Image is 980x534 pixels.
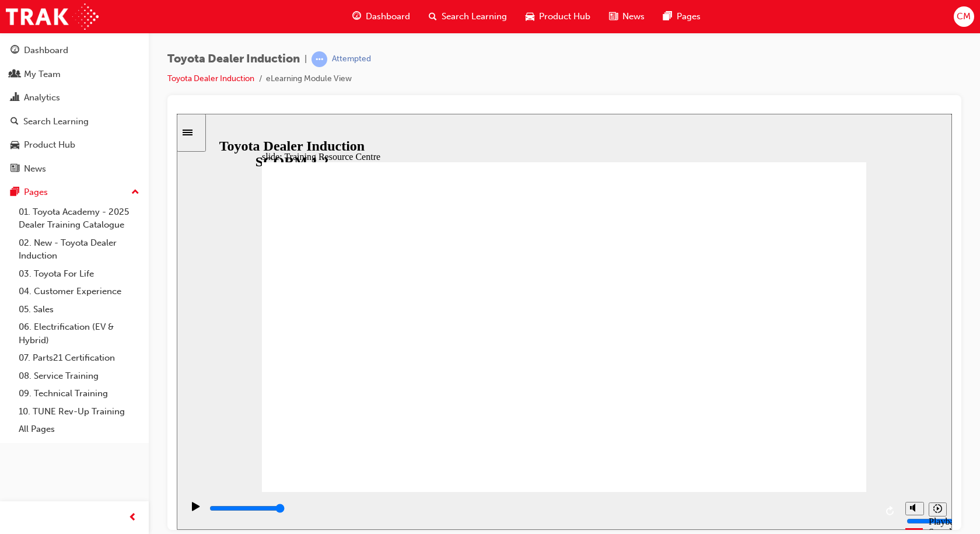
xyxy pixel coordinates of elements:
[311,51,327,67] span: learningRecordVerb_ATTEMPT-icon
[600,5,654,29] a: news-iconNews
[14,420,144,438] a: All Pages
[10,69,19,80] span: people-icon
[729,388,747,402] button: Mute (Ctrl+Alt+M)
[24,162,46,176] div: News
[442,10,507,23] span: Search Learning
[516,5,600,29] a: car-iconProduct Hub
[14,234,144,265] a: 02. New - Toyota Dealer Induction
[167,53,300,66] span: Toyota Dealer Induction
[24,91,60,104] div: Analytics
[167,74,254,83] a: Toyota Dealer Induction
[752,403,769,424] div: Playback Speed
[14,282,144,301] a: 04. Customer Experience
[622,10,645,23] span: News
[6,4,99,30] img: Trak
[14,349,144,367] a: 07. Parts21 Certification
[366,10,410,23] span: Dashboard
[131,185,139,200] span: up-icon
[429,9,437,24] span: search-icon
[10,46,19,56] span: guage-icon
[730,403,805,412] input: volume
[6,388,26,407] button: Play (Ctrl+Alt+P)
[10,117,19,127] span: search-icon
[128,511,137,525] span: prev-icon
[10,140,19,151] span: car-icon
[24,186,48,199] div: Pages
[24,68,61,81] div: My Team
[539,10,590,23] span: Product Hub
[526,9,534,24] span: car-icon
[14,385,144,403] a: 09. Technical Training
[33,390,108,399] input: slide progress
[609,9,618,24] span: news-icon
[954,6,974,27] button: CM
[6,378,723,416] div: playback controls
[14,203,144,234] a: 01. Toyota Academy - 2025 Dealer Training Catalogue
[23,115,89,128] div: Search Learning
[5,37,144,182] button: DashboardMy TeamAnalyticsSearch LearningProduct HubNews
[14,403,144,421] a: 10. TUNE Rev-Up Training
[5,158,144,180] a: News
[14,318,144,349] a: 06. Electrification (EV & Hybrid)
[752,389,770,403] button: Playback speed
[663,9,672,24] span: pages-icon
[304,53,307,66] span: |
[14,301,144,319] a: 05. Sales
[332,54,371,65] div: Attempted
[14,367,144,385] a: 08. Service Training
[5,182,144,203] button: Pages
[957,10,971,23] span: CM
[352,9,361,24] span: guage-icon
[24,44,68,57] div: Dashboard
[5,134,144,156] a: Product Hub
[10,187,19,198] span: pages-icon
[10,164,19,174] span: news-icon
[5,64,144,85] a: My Team
[266,72,352,86] li: eLearning Module View
[24,138,75,152] div: Product Hub
[677,10,701,23] span: Pages
[14,265,144,283] a: 03. Toyota For Life
[654,5,710,29] a: pages-iconPages
[723,378,769,416] div: misc controls
[343,5,419,29] a: guage-iconDashboard
[5,40,144,61] a: Dashboard
[5,87,144,109] a: Analytics
[705,389,723,406] button: Replay (Ctrl+Alt+R)
[419,5,516,29] a: search-iconSearch Learning
[10,93,19,103] span: chart-icon
[5,111,144,132] a: Search Learning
